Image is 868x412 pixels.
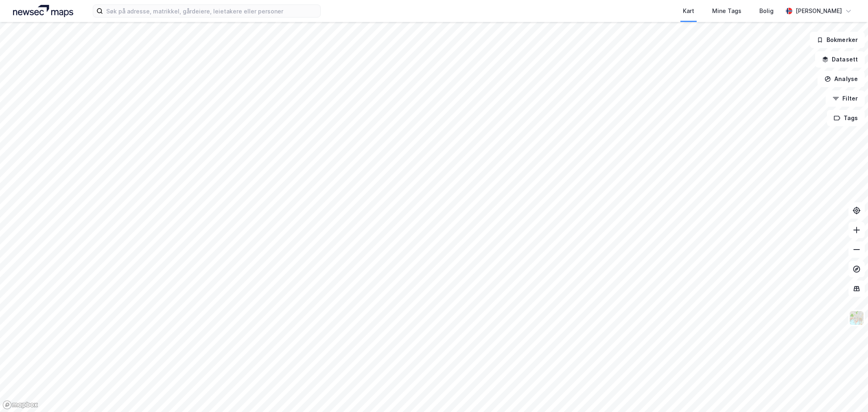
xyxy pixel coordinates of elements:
div: Kart [683,6,694,16]
input: Søk på adresse, matrikkel, gårdeiere, leietakere eller personer [103,5,320,17]
iframe: Chat Widget [827,373,868,412]
div: Mine Tags [712,6,741,16]
div: [PERSON_NAME] [796,6,842,16]
img: logo.a4113a55bc3d86da70a041830d287a7e.svg [13,5,73,17]
div: Bolig [759,6,774,16]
